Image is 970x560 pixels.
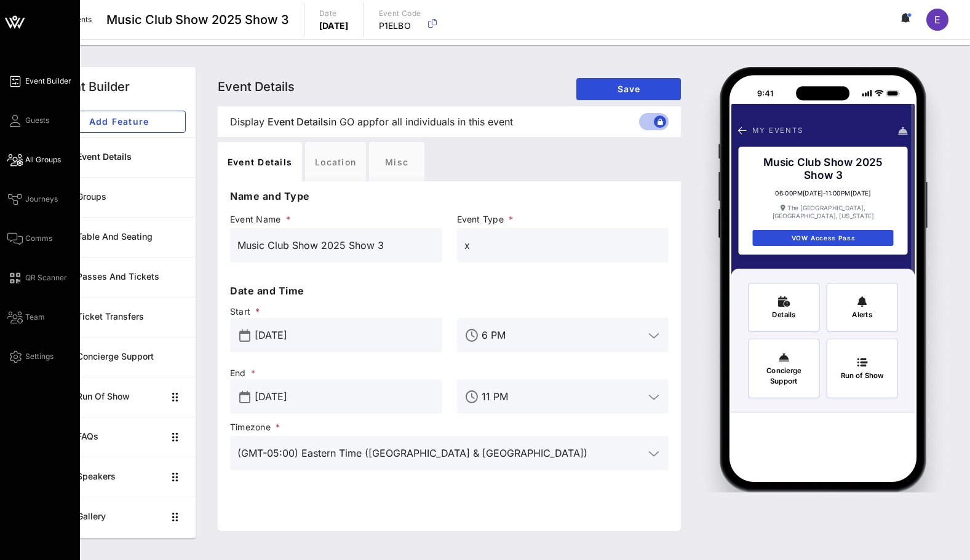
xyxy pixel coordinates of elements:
[7,270,67,285] a: QR Scanner
[42,177,196,217] a: Groups
[52,77,130,96] div: Event Builder
[25,194,58,205] span: Journeys
[42,417,196,457] a: FAQs
[77,152,186,162] div: Event Details
[42,137,196,177] a: Event Details
[42,457,196,497] a: Speakers
[77,232,186,242] div: Table and Seating
[7,310,45,325] a: Team
[255,325,435,345] input: Start Date
[42,257,196,297] a: Passes and Tickets
[42,337,196,377] a: Concierge Support
[369,142,424,181] div: Misc
[77,272,186,282] div: Passes and Tickets
[25,312,45,323] span: Team
[7,74,71,89] a: Event Builder
[7,349,54,364] a: Settings
[106,10,289,29] span: Music Club Show 2025 Show 3
[457,213,669,226] span: Event Type
[25,233,52,244] span: Comms
[237,443,644,463] input: Timezone
[42,377,196,417] a: Run of Show
[77,312,186,322] div: Ticket Transfers
[7,231,52,246] a: Comms
[25,351,54,362] span: Settings
[255,387,435,406] input: End Date
[218,142,302,181] div: Event Details
[7,192,58,207] a: Journeys
[268,114,328,129] span: Event Details
[77,352,186,362] div: Concierge Support
[230,306,442,318] span: Start
[77,511,164,522] div: Gallery
[230,114,513,129] span: Display in GO app
[319,7,349,20] p: Date
[934,14,940,26] span: E
[926,9,948,31] div: E
[42,297,196,337] a: Ticket Transfers
[7,152,61,167] a: All Groups
[77,471,164,482] div: Speakers
[239,329,250,342] button: prepend icon
[7,113,49,128] a: Guests
[25,76,71,87] span: Event Builder
[576,78,681,100] button: Save
[25,154,61,165] span: All Groups
[42,217,196,257] a: Table and Seating
[77,192,186,202] div: Groups
[25,272,67,283] span: QR Scanner
[482,387,645,406] input: End Time
[218,79,295,94] span: Event Details
[230,189,669,203] p: Name and Type
[230,367,442,379] span: End
[77,392,164,402] div: Run of Show
[239,391,250,403] button: prepend icon
[42,497,196,537] a: Gallery
[464,235,662,255] input: Event Type
[379,20,421,32] p: P1ELBO
[586,84,671,94] span: Save
[305,142,366,181] div: Location
[230,421,669,433] span: Timezone
[77,432,164,442] div: FAQs
[52,111,186,133] button: Add Feature
[482,325,645,345] input: Start Time
[379,7,421,20] p: Event Code
[25,115,49,126] span: Guests
[375,114,513,129] span: for all individuals in this event
[62,116,175,127] span: Add Feature
[230,283,669,298] p: Date and Time
[319,20,349,32] p: [DATE]
[230,213,442,226] span: Event Name
[237,235,435,255] input: Event Name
